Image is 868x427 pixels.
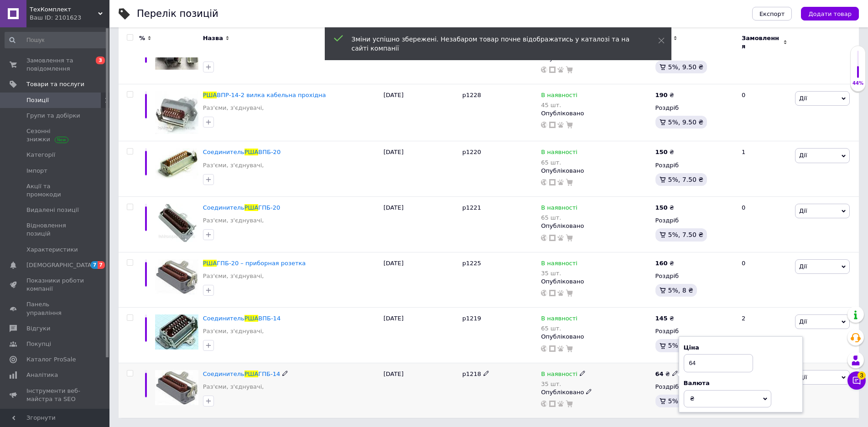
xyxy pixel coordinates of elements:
img: РШАГПБ-20 – приборная розетка [155,259,198,295]
div: Опубліковано [541,109,650,118]
span: Позиції [26,96,49,104]
span: РША [203,260,217,267]
img: Соединитель РШАГПБ-14 [155,370,198,406]
span: Видалені позиції [26,206,79,214]
span: Замовлення та повідомлення [26,57,84,73]
span: В наявності [541,260,577,269]
a: Раз'єми, з'єднувачі, [203,383,264,391]
div: Роздріб [655,272,734,280]
div: 0 [736,84,793,141]
input: Пошук [5,32,108,48]
img: РШАВПР-14-2 вилка кабельна прохідна [155,91,198,134]
span: Імпорт [26,167,47,175]
div: Роздріб [655,327,734,335]
span: Групи та добірки [26,112,80,120]
b: 190 [655,92,668,98]
span: Покупці [26,340,51,348]
div: 65 шт. [541,214,577,221]
span: 5%, 3.20 ₴ [668,397,704,405]
span: 7 [98,261,105,269]
div: Роздріб [655,216,734,225]
a: СоединительРШАГПБ-14 [203,370,280,377]
span: Відгуки [26,324,50,333]
span: РША [244,370,259,377]
span: Соединитель [203,315,244,322]
b: 160 [655,260,668,267]
span: p1218 [462,370,481,377]
a: РШАГПБ-20 – приборная розетка [203,260,306,267]
span: 5%, 9.50 ₴ [668,63,704,71]
img: Соединитель РШАГПБ-20 [155,204,198,242]
a: СоединительРШАВПБ-14 [203,315,281,322]
img: Соединитель РШАВПБ-14 [155,314,198,350]
span: ₴ [690,395,695,402]
div: [DATE] [381,363,460,418]
span: В наявності [541,92,577,101]
a: СоединительРШАГПБ-20 [203,204,280,211]
span: % [139,34,145,42]
span: Дії [799,207,807,214]
span: Додати товар [808,10,852,17]
div: [DATE] [381,84,460,141]
span: Соединитель [203,204,244,211]
a: РШАВПР-14-2 вилка кабельна прохідна [203,92,326,98]
span: Соединитель [203,370,244,377]
span: 3 [96,57,105,64]
div: ₴ [655,314,674,323]
span: Дії [799,95,807,102]
span: [DEMOGRAPHIC_DATA] [26,261,94,269]
div: Зміни успішно збережені. Незабаром товар почне відображатись у каталозі та на сайті компанії [352,35,635,53]
span: В наявності [541,370,577,380]
span: Дії [799,263,807,270]
b: 150 [655,204,668,211]
span: Відновлення позицій [26,221,84,238]
span: p1219 [462,315,481,322]
span: 7 [91,261,98,269]
div: 35 шт. [541,381,586,387]
a: Раз'єми, з'єднувачі, [203,216,264,225]
span: В наявності [541,315,577,324]
div: [DATE] [381,196,460,252]
span: Експорт [759,10,785,17]
div: Перелік позицій [137,9,218,19]
span: 3 [858,371,866,380]
div: 1 [736,141,793,197]
div: Опубліковано [541,388,650,396]
button: Чат з покупцем3 [847,371,866,390]
img: Соединитель РШАВПБ-20 [155,148,198,178]
span: Каталог ProSale [26,355,76,364]
span: Категорії [26,151,55,159]
span: ВПР-14-2 вилка кабельна прохідна [217,92,326,98]
span: ГПБ-14 [258,370,280,377]
span: Замовлення [742,34,781,51]
span: ВПБ-14 [258,315,281,322]
a: Раз'єми, з'єднувачі, [203,104,264,112]
div: Опубліковано [541,333,650,341]
div: [DATE] [381,252,460,308]
span: В наявності [541,149,577,158]
div: ₴ [655,204,674,212]
span: РША [244,315,259,322]
span: Дії [799,152,807,159]
div: Ціна [684,344,798,352]
button: Експорт [752,7,792,21]
span: РША [203,92,217,98]
div: Роздріб [655,383,734,391]
span: РША [244,149,259,155]
a: СоединительРШАВПБ-20 [203,149,281,155]
div: ₴ [655,370,678,378]
span: p1221 [462,204,481,211]
div: 0 [736,252,793,308]
span: 5%, 7.50 ₴ [668,231,704,238]
span: Акції та промокоди [26,182,84,199]
span: Показники роботи компанії [26,277,84,293]
div: Опубліковано [541,278,650,286]
a: Раз'єми, з'єднувачі, [203,327,264,335]
div: ₴ [655,148,674,156]
b: 145 [655,315,668,322]
span: Дії [799,318,807,325]
div: 65 шт. [541,325,577,332]
span: РША [244,204,259,211]
div: 45 шт. [541,102,577,108]
span: 5%, 7.50 ₴ [668,176,704,183]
